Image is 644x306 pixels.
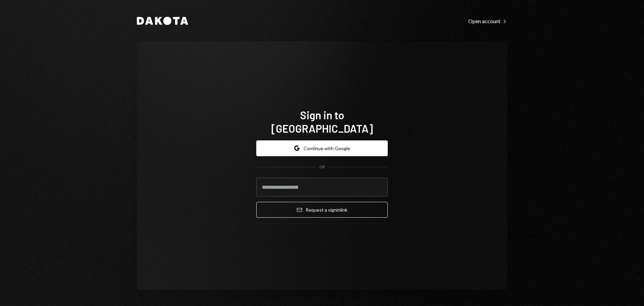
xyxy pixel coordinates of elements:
button: Continue with Google [256,140,388,156]
a: Open account [468,17,507,25]
div: Open account [468,18,507,25]
h1: Sign in to [GEOGRAPHIC_DATA] [256,108,388,135]
button: Request a signinlink [256,202,388,218]
div: OR [319,164,325,170]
